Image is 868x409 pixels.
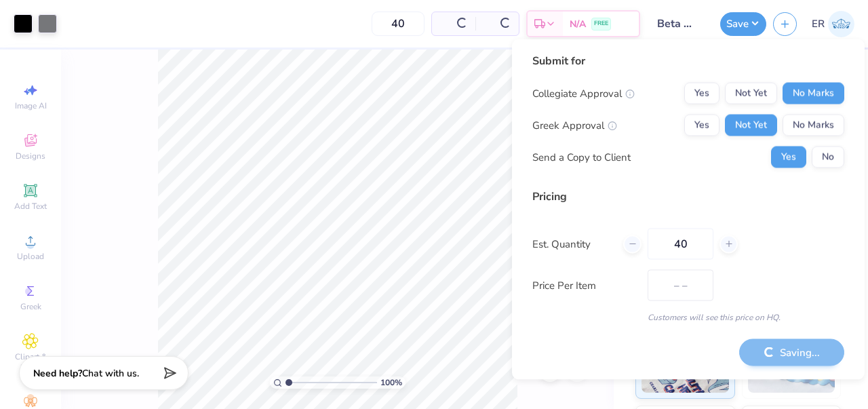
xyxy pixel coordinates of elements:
span: 100 % [380,376,402,389]
div: Customers will see this price on HQ. [532,311,844,324]
button: No Marks [783,115,844,136]
button: Not Yet [725,115,777,136]
label: Price Per Item [532,277,637,293]
input: – – [372,12,425,36]
button: Save [720,12,766,36]
input: – – [648,229,713,260]
div: Pricing [532,189,844,205]
label: Est. Quantity [532,236,613,252]
button: Yes [771,147,806,168]
div: Greek Approval [532,117,617,133]
button: Not Yet [725,83,777,104]
button: No Marks [783,83,844,104]
div: Collegiate Approval [532,85,635,101]
div: Submit for [532,53,844,69]
button: Yes [684,83,719,104]
span: FREE [594,19,608,28]
span: Chat with us. [82,367,139,380]
span: Upload [17,251,44,262]
span: Image AI [15,100,47,111]
span: Designs [16,151,45,161]
span: Clipart & logos [7,351,54,373]
span: Add Text [14,201,47,212]
strong: Need help? [33,367,82,380]
div: Send a Copy to Client [532,149,631,165]
input: Untitled Design [647,10,713,37]
span: N/A [570,17,586,31]
img: Ethan Reumuth [828,11,854,37]
button: Yes [684,115,719,136]
button: No [812,147,844,168]
span: Greek [20,301,41,312]
span: ER [812,16,825,32]
a: ER [812,11,854,37]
